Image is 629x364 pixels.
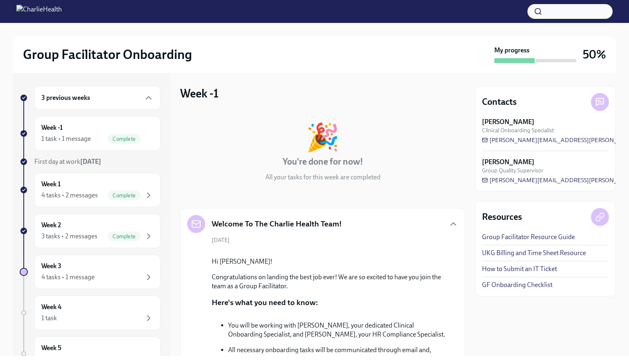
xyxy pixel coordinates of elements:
h6: Week 2 [41,221,61,230]
h6: Week 1 [41,180,61,189]
strong: [DATE] [80,158,101,165]
a: UKG Billing and Time Sheet Resource [482,249,586,258]
strong: [PERSON_NAME] [482,158,534,167]
strong: My progress [494,46,529,55]
h6: Week 3 [41,262,61,271]
div: 🎉 [306,124,339,151]
p: All your tasks for this week are completed [265,173,380,182]
a: Week 14 tasks • 2 messagesComplete [20,173,161,207]
h3: 50% [583,47,606,62]
a: First day at work[DATE] [20,157,161,166]
h3: Week -1 [180,86,219,101]
p: Here's what you need to know: [212,297,318,308]
div: 1 task [41,314,57,323]
div: 4 tasks • 1 message [41,273,95,282]
h2: Group Facilitator Onboarding [23,46,192,63]
img: CharlieHealth [16,5,62,18]
h4: Resources [482,211,522,223]
a: How to Submit an IT Ticket [482,265,557,274]
h5: Welcome To The Charlie Health Team! [212,219,342,229]
a: Week 41 task [20,296,161,330]
span: First day at work [34,158,101,165]
div: 4 tasks • 2 messages [41,191,98,200]
h6: Week 5 [41,344,61,353]
h6: 3 previous weeks [41,93,90,102]
a: Week 23 tasks • 2 messagesComplete [20,214,161,248]
div: 3 previous weeks [34,86,161,110]
span: Complete [108,192,140,199]
p: Congratulations on landing the best job ever! We are so excited to have you join the team as a Gr... [212,273,445,291]
div: 1 task [41,355,57,364]
div: 3 tasks • 2 messages [41,232,97,241]
strong: [PERSON_NAME] [482,118,534,127]
span: Group Quality Supervisor [482,167,543,174]
span: [DATE] [212,236,230,244]
h6: Week 4 [41,303,61,312]
strong: Slack [281,355,295,363]
p: All necessary onboarding tasks will be communicated through email and, starting next week, ! [228,346,445,364]
h6: Week -1 [41,123,63,132]
span: Complete [108,233,140,240]
a: Week 34 tasks • 1 message [20,255,161,289]
p: Hi [PERSON_NAME]! [212,257,445,266]
div: 1 task • 1 message [41,134,91,143]
a: Week -11 task • 1 messageComplete [20,116,161,151]
h4: You're done for now! [283,156,363,168]
span: Clinical Onboarding Specialist [482,127,554,134]
p: You will be working with [PERSON_NAME], your dedicated Clinical Onboarding Specialist, and [PERSO... [228,321,445,339]
a: Group Facilitator Resource Guide [482,233,575,242]
span: Complete [108,136,140,142]
a: GF Onboarding Checklist [482,280,552,289]
h4: Contacts [482,96,517,108]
